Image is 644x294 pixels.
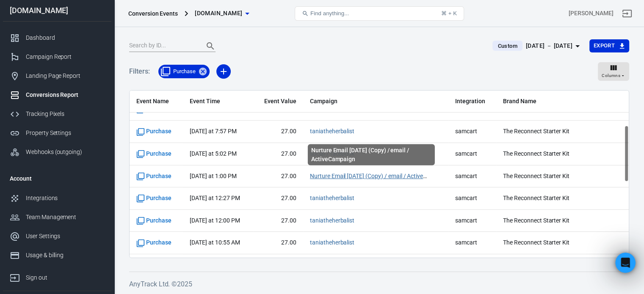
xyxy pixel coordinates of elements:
span: The Reconnect Starter Kit [503,217,622,225]
span: The Reconnect Starter Kit [503,239,622,247]
a: Team Management [3,208,111,227]
time: 2025-10-02T12:27:04-04:00 [190,195,240,201]
p: What do you want to track [DATE]? [17,89,152,118]
span: samcart [455,127,489,136]
span: 27.00 [260,239,296,247]
span: Event Time [190,97,246,106]
div: [PERSON_NAME] [38,157,87,166]
p: Hi [PERSON_NAME] 👋 [17,60,152,89]
span: The Reconnect Starter Kit [503,127,622,136]
span: Standard event name [136,194,171,203]
a: Sign out [3,265,111,287]
div: Close [146,14,161,29]
span: Brand Name [503,97,622,106]
span: Home [33,225,52,231]
span: Event Value [260,97,296,106]
div: Recent messageProfile image for JosePlease refresh and have a look[PERSON_NAME]•19h ago [8,129,161,173]
span: Messages [113,225,142,231]
span: 27.00 [260,194,296,203]
div: Sign out [26,273,105,282]
a: Nurture Email [DATE] (Copy) / email / ActiveCampaign [310,173,450,179]
div: Purchase [158,65,210,78]
span: Custom [494,42,520,50]
iframe: Intercom live chat [615,253,636,273]
a: taniatheherbalist [310,217,354,224]
a: Usage & billing [3,246,111,265]
a: taniatheherbalist [310,128,354,135]
span: 27.00 [260,150,296,158]
time: 2025-10-02T10:55:05-04:00 [190,239,240,246]
div: scrollable content [130,91,629,258]
a: Landing Page Report [3,66,111,85]
div: [DATE] － [DATE] [526,41,572,51]
img: Profile image for Jose [17,148,34,165]
div: Campaign Report [26,52,105,61]
time: 2025-10-02T17:02:22-04:00 [190,150,236,157]
h6: AnyTrack Ltd. © 2025 [129,279,629,289]
div: Account id: C21CTY1k [569,9,614,18]
button: Messages [85,203,169,237]
time: 2025-10-02T19:57:33-04:00 [190,128,236,135]
span: Please refresh and have a look [38,149,129,156]
div: Usage & billing [26,251,105,260]
div: Team Management [26,213,105,222]
span: Standard event name [136,127,171,136]
span: Standard event name [136,172,171,181]
h5: Filters: [129,58,150,85]
span: Standard event name [136,239,171,247]
li: Account [3,168,111,189]
span: Columns [602,72,620,80]
span: Purchase [168,67,201,76]
span: taniatheherbalist [310,239,354,247]
span: Campaign [310,97,428,106]
button: [DOMAIN_NAME] [191,5,252,21]
button: Custom[DATE] － [DATE] [486,39,589,53]
a: Campaign Report [3,47,111,66]
span: samcart [455,172,489,181]
div: Knowledge Base [17,184,142,193]
a: Property Settings [3,124,111,143]
span: taniatheherbalist [310,194,354,203]
div: ⌘ + K [441,10,457,16]
a: Conversions Report [3,85,111,104]
span: The Reconnect Starter Kit [503,150,622,158]
span: samcart [455,194,489,203]
input: Search by ID... [129,41,197,52]
a: taniatheherbalist [310,239,354,246]
span: taniatheherbalist.com [195,8,242,19]
div: Dashboard [26,33,105,42]
span: taniatheherbalist [310,217,354,225]
div: Conversions Report [26,91,105,99]
button: Export [589,39,629,52]
span: taniatheherbalist [310,127,354,136]
span: samcart [455,217,489,225]
button: Columns [598,62,629,81]
span: Integration [455,97,489,106]
span: Nurture Email September 29 (Copy) / email / ActiveCampaign [310,172,428,181]
div: [DOMAIN_NAME] [3,7,111,14]
a: User Settings [3,227,111,246]
a: Sign out [617,3,637,24]
a: Knowledge Base [12,181,157,197]
div: User Settings [26,232,105,241]
a: Webhooks (outgoing) [3,143,111,162]
span: samcart [455,239,489,247]
button: Find anything...⌘ + K [295,6,464,21]
img: Profile image for Jose [33,14,50,30]
span: Event Name [136,97,176,106]
span: The Reconnect Starter Kit [503,172,622,181]
a: Integrations [3,189,111,208]
span: Standard event name [136,217,171,225]
time: 2025-10-02T12:00:32-04:00 [190,217,240,224]
div: Recent message [17,136,152,145]
div: Property Settings [26,129,105,137]
a: Dashboard [3,28,111,47]
span: Find anything... [310,10,349,16]
time: 2025-10-02T13:00:12-04:00 [190,173,236,179]
div: Profile image for JosePlease refresh and have a look[PERSON_NAME]•19h ago [9,141,160,173]
button: Search [200,36,221,56]
div: Landing Page Report [26,71,105,80]
a: taniatheherbalist [310,195,354,201]
span: 27.00 [260,127,296,136]
span: 27.00 [260,172,296,181]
